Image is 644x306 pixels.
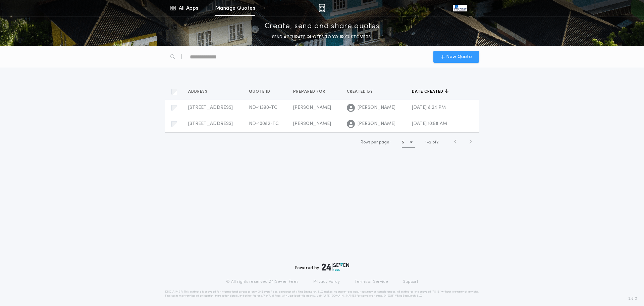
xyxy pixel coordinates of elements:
span: [PERSON_NAME] [293,121,331,126]
button: Date created [412,88,448,95]
span: 3.8.0 [628,296,637,302]
span: [PERSON_NAME] [358,121,395,127]
span: Quote ID [249,89,272,94]
span: of 2 [432,139,439,145]
a: [URL][DOMAIN_NAME] [323,295,356,297]
span: [DATE] 8:24 PM [412,105,446,110]
span: 1 [425,140,427,144]
span: Rows per page: [361,140,390,144]
button: 5 [402,137,415,148]
span: Address [188,89,209,94]
span: [STREET_ADDRESS] [188,105,233,110]
span: ND-11390-TC [249,105,277,110]
span: New Quote [446,53,472,60]
span: 2 [429,140,431,144]
span: Date created [412,89,445,94]
span: [PERSON_NAME] [358,104,395,111]
button: New Quote [433,51,479,63]
span: Prepared for [293,89,327,94]
img: vs-icon [453,5,467,11]
a: Terms of Service [355,279,388,285]
button: Created by [347,88,378,95]
p: Create, send and share quotes [265,21,380,32]
button: Address [188,88,213,95]
span: [DATE] 10:58 AM [412,121,447,126]
button: Quote ID [249,88,275,95]
span: ND-10082-TC [249,121,279,126]
p: © All rights reserved. 24|Seven Fees [226,279,299,285]
span: [PERSON_NAME] [293,105,331,110]
img: img [319,4,325,12]
a: Support [403,279,418,285]
span: Created by [347,89,374,94]
a: Privacy Policy [313,279,340,285]
span: [STREET_ADDRESS] [188,121,233,126]
p: SEND ACCURATE QUOTES TO YOUR CUSTOMERS. [272,34,372,41]
div: Powered by [295,263,349,271]
p: DISCLAIMER: This estimate is provided for informational purposes only. 24|Seven Fees, a product o... [165,290,479,298]
h1: 5 [402,139,404,146]
img: logo [322,263,349,271]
